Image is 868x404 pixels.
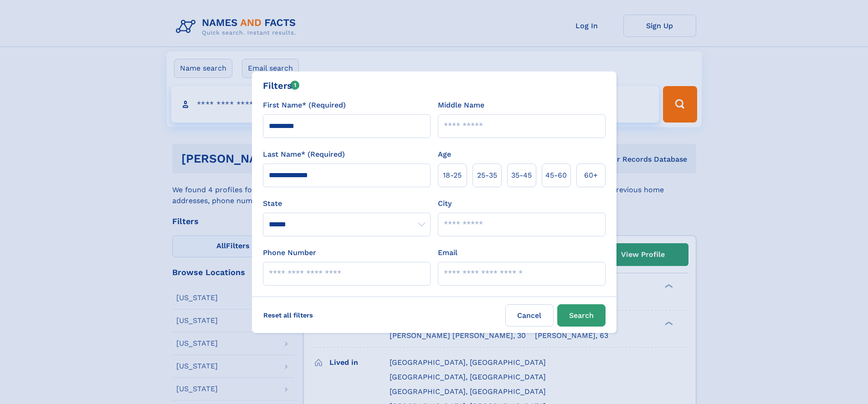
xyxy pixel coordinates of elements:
span: 25‑35 [477,170,497,181]
label: Reset all filters [257,304,319,326]
span: 45‑60 [545,170,567,181]
label: First Name* (Required) [263,100,346,111]
label: City [438,198,452,209]
span: 60+ [584,170,598,181]
span: 18‑25 [443,170,462,181]
label: Email [438,247,457,258]
div: Filters [263,79,300,92]
label: Middle Name [438,100,484,111]
label: Phone Number [263,247,316,258]
label: Age [438,149,451,160]
label: State [263,198,431,209]
button: Search [557,304,606,327]
label: Cancel [505,304,554,327]
span: 35‑45 [511,170,532,181]
label: Last Name* (Required) [263,149,345,160]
